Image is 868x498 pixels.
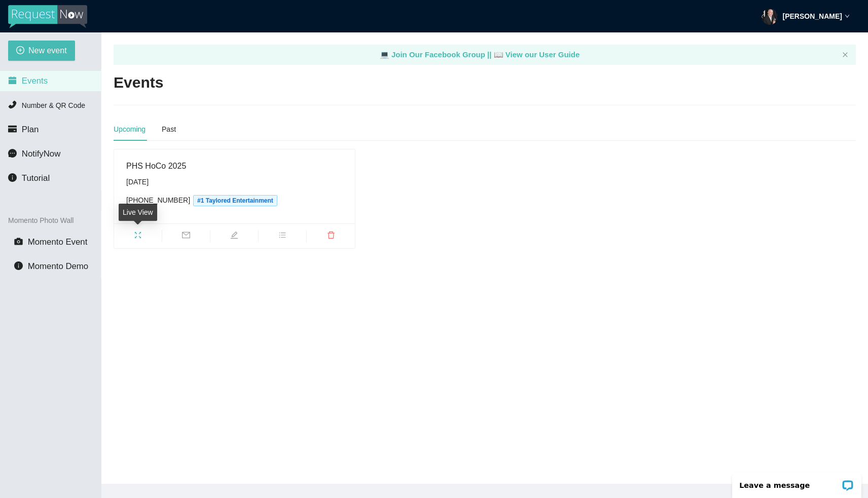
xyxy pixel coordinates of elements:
a: laptop Join Our Facebook Group || [380,50,494,59]
span: camera [14,237,23,246]
span: #1 Taylored Entertainment [193,195,277,206]
span: info-circle [8,173,17,182]
div: [PHONE_NUMBER] [126,195,343,206]
span: calendar [8,76,17,85]
span: down [845,14,850,19]
span: Number & QR Code [22,101,85,109]
span: info-circle [14,261,23,270]
span: New event [28,44,67,57]
a: laptop View our User Guide [494,50,580,59]
span: mail [162,231,210,242]
span: message [8,149,17,158]
span: close [842,52,848,58]
div: [DATE] [126,176,343,187]
span: Momento Event [28,237,88,247]
button: plus-circleNew event [8,41,75,61]
span: bars [259,231,306,242]
span: Plan [22,125,39,134]
img: RequestNow [8,5,87,28]
div: PHS HoCo 2025 [126,160,343,172]
span: Momento Demo [28,261,88,271]
strong: [PERSON_NAME] [783,12,842,20]
div: Upcoming [114,124,146,135]
span: NotifyNow [22,149,60,159]
span: laptop [380,50,389,59]
span: laptop [494,50,503,59]
span: Events [22,76,48,86]
span: phone [8,100,17,109]
iframe: LiveChat chat widget [726,466,868,498]
span: fullscreen [114,231,162,242]
span: Tutorial [22,173,50,183]
button: close [842,52,848,58]
div: Past [162,124,176,135]
h2: Events [114,72,163,93]
div: Live View [119,204,157,221]
span: edit [210,231,258,242]
span: plus-circle [16,46,24,56]
span: credit-card [8,125,17,133]
span: delete [307,231,355,242]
